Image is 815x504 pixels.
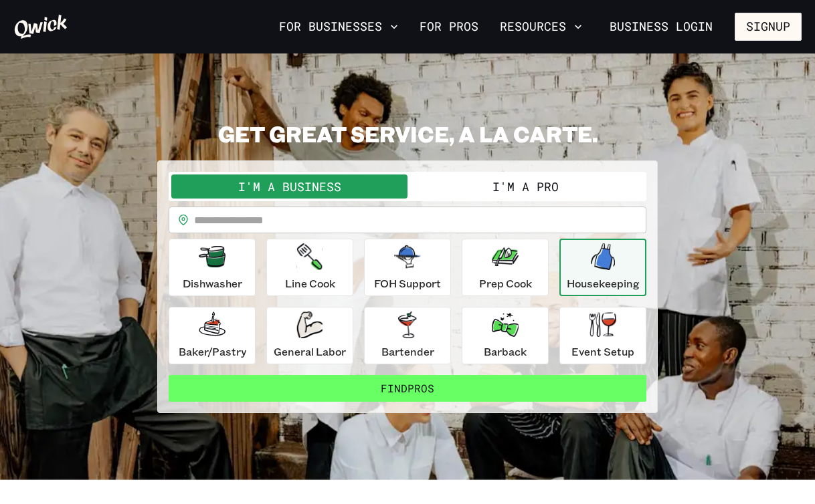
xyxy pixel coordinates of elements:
button: Line Cook [266,239,353,296]
button: General Labor [266,307,353,364]
a: For Pros [414,15,484,38]
button: Baker/Pastry [169,307,256,364]
p: Baker/Pastry [179,344,246,360]
p: Line Cook [285,275,335,291]
button: Barback [462,307,549,364]
p: Event Setup [571,344,634,360]
p: Housekeeping [567,275,640,291]
a: Business Login [598,13,724,41]
button: Housekeeping [559,239,646,296]
button: FindPros [169,375,646,402]
button: For Businesses [274,15,403,38]
p: Prep Cook [479,275,532,291]
button: I'm a Business [171,174,407,199]
button: Signup [735,13,802,41]
p: General Labor [274,344,346,360]
button: Prep Cook [462,239,549,296]
button: Event Setup [559,307,646,364]
p: Barback [484,344,527,360]
button: Resources [494,15,587,38]
button: Dishwasher [169,239,256,296]
h2: GET GREAT SERVICE, A LA CARTE. [157,120,658,147]
p: Dishwasher [183,275,242,291]
button: FOH Support [364,239,451,296]
p: Bartender [381,344,434,360]
p: FOH Support [374,275,441,291]
button: I'm a Pro [407,174,644,199]
button: Bartender [364,307,451,364]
